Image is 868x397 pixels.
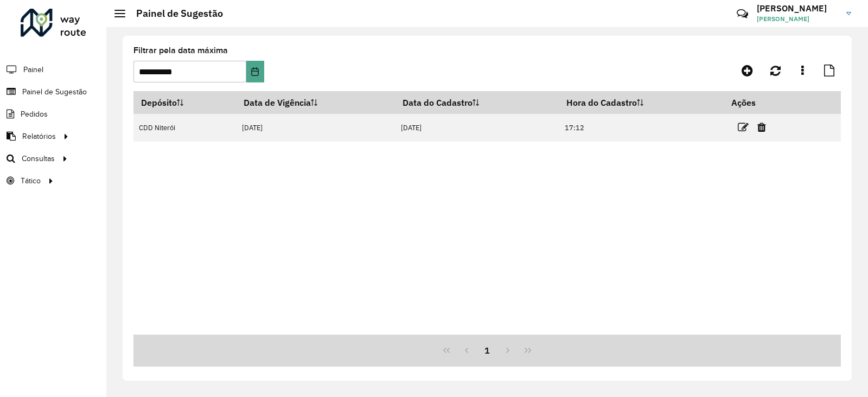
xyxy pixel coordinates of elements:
[21,175,41,187] span: Tático
[757,120,766,135] a: Excluir
[125,8,223,20] h2: Painel de Sugestão
[236,114,395,142] td: [DATE]
[133,114,236,142] td: CDD Niterói
[757,14,838,24] span: [PERSON_NAME]
[395,91,559,114] th: Data do Cadastro
[246,61,264,82] button: Choose Date
[21,108,48,120] span: Pedidos
[559,114,724,142] td: 17:12
[133,44,228,57] label: Filtrar pela data máxima
[559,91,724,114] th: Hora do Cadastro
[738,120,749,135] a: Editar
[477,340,497,361] button: 1
[23,64,43,75] span: Painel
[724,91,789,114] th: Ações
[236,91,395,114] th: Data de Vigência
[395,114,559,142] td: [DATE]
[133,91,236,114] th: Depósito
[22,86,87,98] span: Painel de Sugestão
[757,3,838,14] h3: [PERSON_NAME]
[22,131,56,142] span: Relatórios
[22,153,55,164] span: Consultas
[731,2,754,25] a: Contato Rápido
